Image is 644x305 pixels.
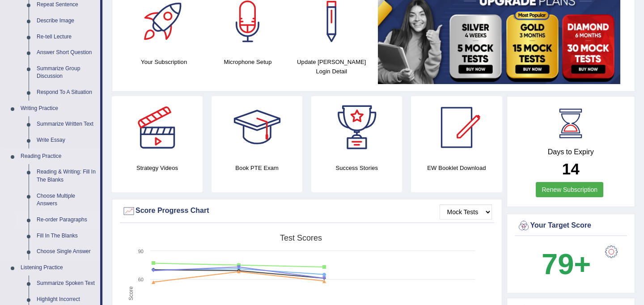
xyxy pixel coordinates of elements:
div: Your Target Score [517,219,625,233]
h4: Days to Expiry [517,148,625,156]
h4: Your Subscription [127,57,201,67]
b: 79+ [542,248,591,280]
tspan: Score [128,286,134,301]
a: Fill In The Blanks [33,228,100,244]
a: Summarize Group Discussion [33,61,100,85]
a: Re-tell Lecture [33,29,100,45]
text: 60 [138,277,144,282]
a: Choose Multiple Answers [33,188,100,212]
a: Writing Practice [17,101,100,117]
a: Renew Subscription [536,182,603,197]
h4: Success Stories [311,163,402,173]
a: Re-order Paragraphs [33,212,100,228]
a: Answer Short Question [33,45,100,61]
h4: Microphone Setup [210,57,285,67]
h4: Strategy Videos [112,163,203,173]
h4: Book PTE Exam [212,163,302,173]
a: Summarize Spoken Text [33,275,100,292]
a: Reading Practice [17,148,100,165]
a: Describe Image [33,13,100,29]
a: Write Essay [33,132,100,148]
b: 14 [562,160,580,178]
a: Reading & Writing: Fill In The Blanks [33,164,100,188]
h4: Update [PERSON_NAME] Login Detail [294,57,369,76]
div: Score Progress Chart [122,204,492,218]
a: Summarize Written Text [33,116,100,132]
a: Listening Practice [17,260,100,276]
tspan: Test scores [280,233,322,242]
h4: EW Booklet Download [411,163,502,173]
text: 90 [138,249,144,254]
a: Respond To A Situation [33,85,100,101]
a: Choose Single Answer [33,244,100,260]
